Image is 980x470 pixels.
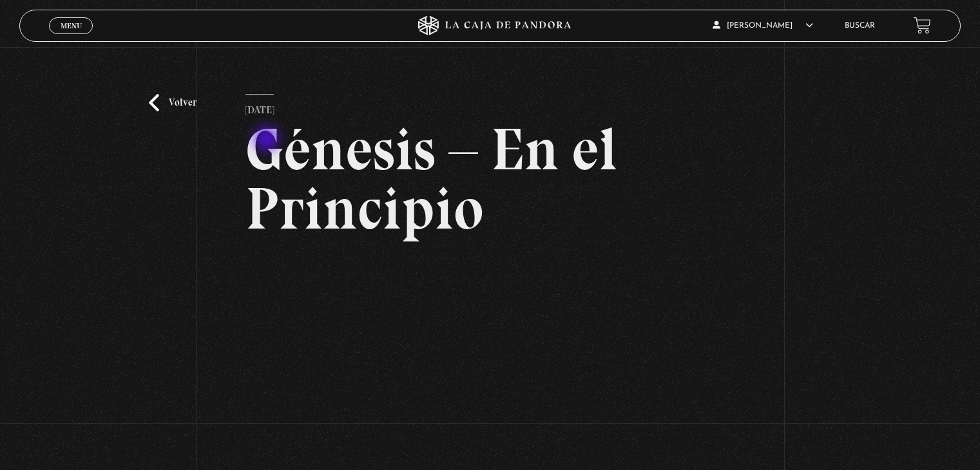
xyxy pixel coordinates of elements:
span: Menu [61,22,82,30]
a: View your shopping cart [914,17,931,34]
a: Volver [149,94,197,111]
span: [PERSON_NAME] [713,22,813,30]
h2: Génesis – En el Principio [245,120,735,238]
a: Buscar [845,22,875,30]
p: [DATE] [245,94,274,120]
span: Cerrar [56,32,86,41]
